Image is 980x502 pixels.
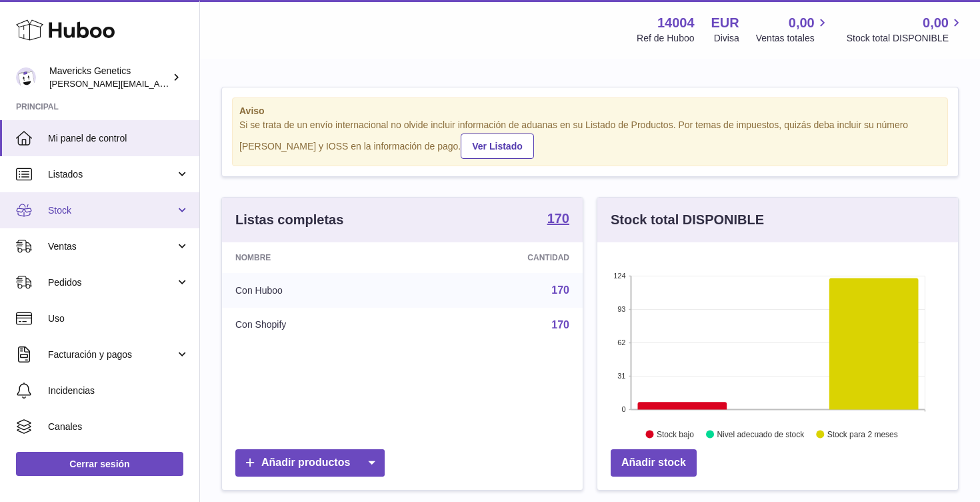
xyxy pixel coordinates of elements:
strong: 170 [547,212,569,225]
strong: 14004 [657,14,695,32]
strong: Aviso [239,105,941,117]
span: Facturación y pagos [48,348,175,361]
a: Añadir productos [235,449,385,477]
span: 0,00 [923,14,949,32]
span: Stock [48,204,175,217]
text: 124 [613,272,625,280]
span: 0,00 [789,14,815,32]
span: Uso [48,312,189,325]
td: Con Shopify [222,308,413,342]
text: 93 [617,305,625,313]
a: 0,00 Stock total DISPONIBLE [847,14,964,45]
span: Pedidos [48,276,175,289]
div: Divisa [714,32,739,45]
th: Nombre [222,242,413,273]
span: Ventas totales [756,32,830,45]
th: Cantidad [413,242,583,273]
a: 170 [551,319,569,330]
a: 170 [547,212,569,228]
span: Ventas [48,240,175,253]
text: 31 [617,372,625,380]
div: Si se trata de un envío internacional no olvide incluir información de aduanas en su Listado de P... [239,119,941,159]
text: Nivel adecuado de stock [717,429,805,439]
a: Cerrar sesión [16,452,183,476]
text: Stock bajo [657,429,694,439]
text: 62 [617,338,625,346]
td: Con Huboo [222,273,413,308]
span: Mi panel de control [48,132,189,145]
strong: EUR [711,14,739,32]
a: 0,00 Ventas totales [756,14,830,45]
text: 0 [621,405,625,413]
h3: Stock total DISPONIBLE [611,211,764,229]
a: 170 [551,284,569,296]
span: Stock total DISPONIBLE [847,32,964,45]
span: Listados [48,168,175,181]
a: Ver Listado [461,134,533,159]
div: Mavericks Genetics [49,65,169,90]
text: Stock para 2 meses [827,429,898,439]
h3: Listas completas [235,211,343,229]
a: Añadir stock [611,449,697,477]
span: [PERSON_NAME][EMAIL_ADDRESS][DOMAIN_NAME] [49,78,267,89]
span: Incidencias [48,385,189,397]
img: pablo@mavericksgenetics.com [16,67,36,87]
div: Ref de Huboo [637,32,694,45]
span: Canales [48,421,189,433]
